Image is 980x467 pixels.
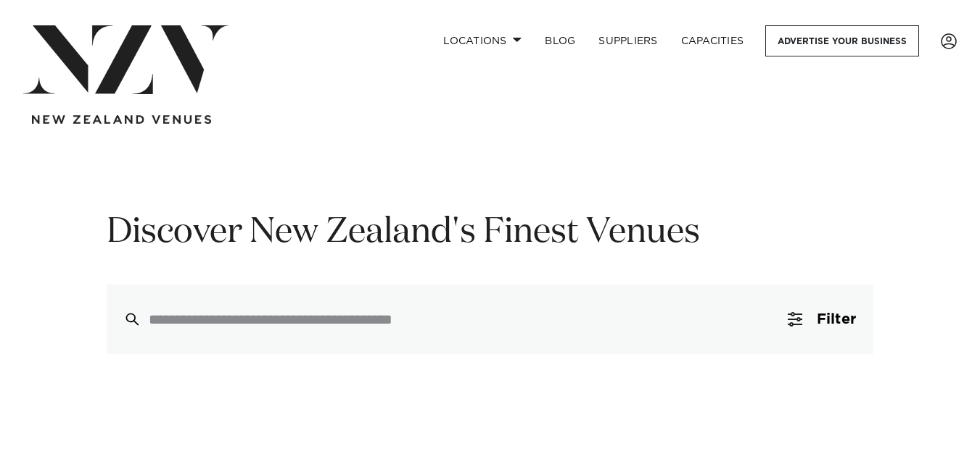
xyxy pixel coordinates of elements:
[765,25,919,56] a: Advertise your business
[670,25,756,56] a: Capacities
[587,25,669,56] a: SUPPLIERS
[817,312,856,327] span: Filter
[23,25,228,94] img: nzv-logo.png
[107,210,873,256] h1: Discover New Zealand's Finest Venues
[770,285,873,354] button: Filter
[32,115,211,125] img: new-zealand-venues-text.png
[432,25,533,56] a: Locations
[533,25,587,56] a: BLOG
